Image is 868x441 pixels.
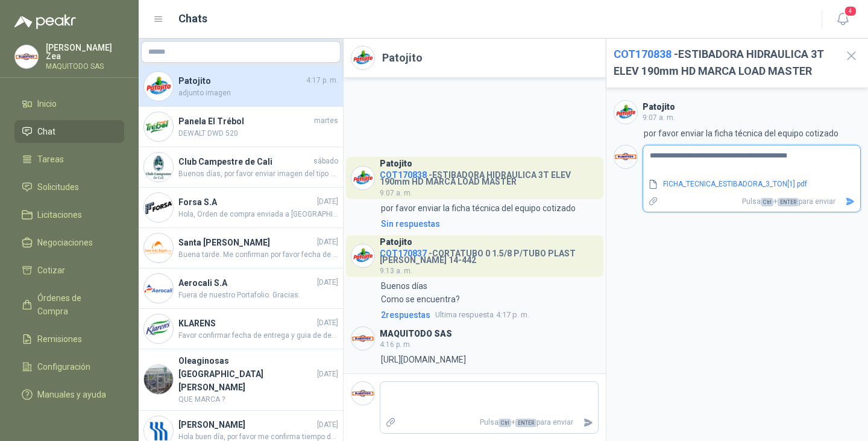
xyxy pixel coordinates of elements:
img: Company Logo [351,382,374,405]
h4: Patojito [178,74,304,87]
p: por favor enviar la ficha técnica del equipo cotizado [644,127,838,140]
p: [URL][DOMAIN_NAME] [381,353,466,366]
a: Company LogoClub Campestre de CalisábadoBuenos días, por favor enviar imagen del tipo de llave qu... [139,147,343,188]
a: Cotizar [14,259,124,282]
span: DEWALT DWD 520 [178,128,338,139]
span: [DATE] [317,419,338,431]
span: Fuera de nuestro Portafolio. Gracias. [178,290,338,301]
img: Company Logo [351,46,374,69]
span: 9:07 a. m. [380,189,412,197]
h4: Santa [PERSON_NAME] [178,236,315,249]
span: 9:07 a. m. [643,113,675,122]
img: Company Logo [351,167,374,189]
span: martes [314,115,338,127]
a: Órdenes de Compra [14,287,124,323]
img: Company Logo [144,72,173,101]
span: 4 [844,5,857,17]
h4: Club Campestre de Cali [178,155,311,168]
label: Adjuntar archivos [380,412,401,433]
img: Company Logo [144,274,173,303]
h4: Panela El Trébol [178,115,312,128]
span: ENTER [515,419,536,427]
a: Company LogoPanela El TrébolmartesDEWALT DWD 520 [139,107,343,147]
a: Company LogoKLARENS[DATE]Favor confirmar fecha de entrega y guia de despacho. [139,309,343,349]
img: Company Logo [15,45,38,68]
span: COT170838 [380,170,427,180]
span: Configuración [37,360,90,373]
span: 4:16 p. m. [380,340,412,349]
button: Enviar [578,412,598,433]
span: Chat [37,125,55,138]
span: Ctrl [498,419,511,427]
a: 2respuestasUltima respuesta4:17 p. m. [379,308,599,322]
h4: KLARENS [178,317,315,330]
a: Remisiones [14,328,124,351]
h1: Chats [178,10,207,27]
span: [DATE] [317,317,338,329]
img: Company Logo [144,365,173,394]
span: QUE MARCA ? [178,394,338,405]
span: Licitaciones [37,208,82,221]
span: COT170837 [380,249,427,258]
a: Company LogoOleaginosas [GEOGRAPHIC_DATA][PERSON_NAME][DATE]QUE MARCA ? [139,349,343,411]
span: Ctrl [761,198,773,206]
a: Manuales y ayuda [14,383,124,406]
span: Buenos días, por favor enviar imagen del tipo de llave que requiere, y especificar si pulgadas o ... [178,168,338,180]
h2: - ESTIBADORA HIDRAULICA 3T ELEV 190mm HD MARCA LOAD MASTER [614,46,835,80]
img: Company Logo [144,233,173,262]
img: Company Logo [351,327,374,350]
span: Órdenes de Compra [37,291,113,318]
a: Negociaciones [14,231,124,254]
span: Buena tarde. Me confirman por favor fecha de entrega. Gracias [178,249,338,261]
span: 9:13 a. m. [380,267,412,275]
h4: - ESTIBADORA HIDRAULICA 3T ELEV 190mm HD MARCA LOAD MASTER [380,167,599,185]
a: Chat [14,120,124,143]
a: Inicio [14,92,124,115]
button: 4 [832,8,854,30]
span: [DATE] [317,236,338,248]
p: Pulsa + para enviar [663,191,840,212]
a: Company LogoForsa S.A[DATE]Hola, Orden de compra enviada a [GEOGRAPHIC_DATA], este material se re... [139,188,343,228]
a: Company LogoPatojito4:17 p. m.adjunto imagen [139,66,343,107]
span: Manuales y ayuda [37,388,106,401]
span: Remisiones [37,332,82,346]
button: Enviar [840,191,860,212]
h3: Patojito [643,104,675,110]
img: Company Logo [144,153,173,182]
p: MAQUITODO SAS [46,63,124,70]
a: FICHA_TECNICA_ESTIBADORA_3_TON[1].pdf [658,179,841,190]
a: Configuración [14,355,124,378]
span: Inicio [37,97,57,110]
a: Solicitudes [14,176,124,198]
span: adjunto imagen [178,87,338,99]
h3: Patojito [380,239,412,246]
span: [DATE] [317,277,338,288]
span: Negociaciones [37,236,93,249]
span: ENTER [778,198,799,206]
span: Tareas [37,153,64,166]
h4: Forsa S.A [178,195,315,209]
h4: Aerocali S.A [178,276,315,290]
img: Company Logo [614,101,637,124]
img: Company Logo [144,112,173,141]
span: sábado [313,156,338,167]
h4: [PERSON_NAME] [178,418,315,431]
h3: Patojito [380,160,412,167]
h3: MAQUITODO SAS [380,331,452,337]
a: Company LogoSanta [PERSON_NAME][DATE]Buena tarde. Me confirman por favor fecha de entrega. Gracias [139,228,343,268]
a: Company LogoAerocali S.A[DATE]Fuera de nuestro Portafolio. Gracias. [139,268,343,309]
span: 4:17 p. m. [306,75,338,86]
a: Licitaciones [14,203,124,226]
span: Cotizar [37,264,65,277]
span: Solicitudes [37,180,79,194]
h4: - CORTATUBO 0 1.5/8 P/TUBO PLAST [PERSON_NAME] 14-442 [380,246,599,264]
img: Company Logo [351,244,374,267]
img: Company Logo [144,193,173,222]
img: Company Logo [614,145,637,168]
span: Favor confirmar fecha de entrega y guia de despacho. [178,330,338,341]
label: Adjuntar archivos [643,191,664,212]
img: Company Logo [144,314,173,343]
div: Sin respuestas [381,217,440,230]
a: Sin respuestas [379,217,599,230]
span: Hola, Orden de compra enviada a [GEOGRAPHIC_DATA], este material se recogera. Me confirmas horari... [178,209,338,220]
